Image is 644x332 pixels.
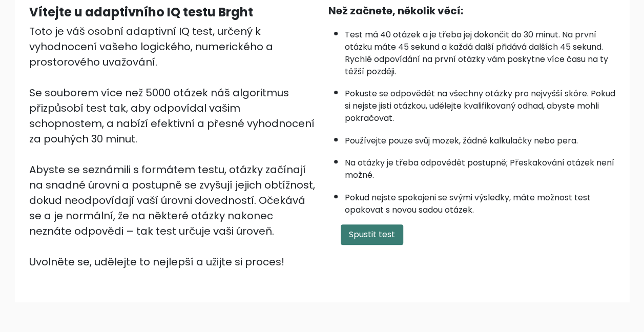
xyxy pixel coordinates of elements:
div: Než začnete, několik věcí: [328,3,615,18]
li: Test má 40 otázek a je třeba jej dokončit do 30 minut. Na první otázku máte 45 sekund a každá dal... [345,24,615,78]
li: Pokuste se odpovědět na všechny otázky pro nejvyšší skóre. Pokud si nejste jisti otázkou, udělejt... [345,82,615,125]
b: Vítejte u adaptivního IQ testu Brght [29,4,253,20]
li: Používejte pouze svůj mozek, žádné kalkulačky nebo pera. [345,130,615,147]
li: Pokud nejste spokojeni se svými výsledky, máte možnost test opakovat s novou sadou otázek. [345,186,615,216]
li: Na otázky je třeba odpovědět postupně; Přeskakování otázek není možné. [345,152,615,181]
div: Toto je váš osobní adaptivní IQ test, určený k vyhodnocení vašeho logického, numerického a prosto... [29,24,316,269]
button: Spustit test [341,224,403,245]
